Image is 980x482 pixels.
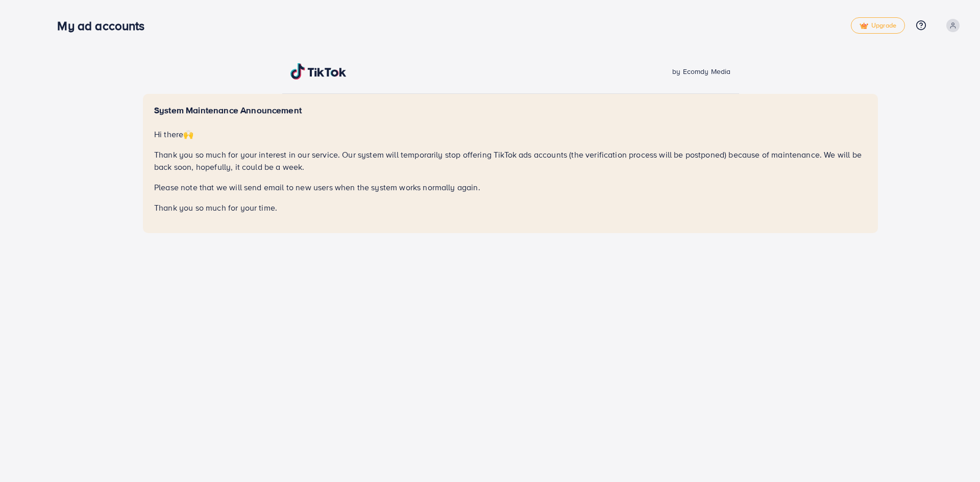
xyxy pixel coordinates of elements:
[154,181,867,193] p: Please note that we will send email to new users when the system works normally again.
[154,148,867,173] p: Thank you so much for your interest in our service. Our system will temporarily stop offering Tik...
[860,22,896,30] span: Upgrade
[851,17,905,34] a: tickUpgrade
[154,105,867,116] h5: System Maintenance Announcement
[290,63,347,80] img: TikTok
[183,129,193,140] span: 🙌
[860,22,868,30] img: tick
[154,128,867,140] p: Hi there
[57,18,153,33] h3: My ad accounts
[154,201,867,214] p: Thank you so much for your time.
[672,66,730,77] span: by Ecomdy Media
